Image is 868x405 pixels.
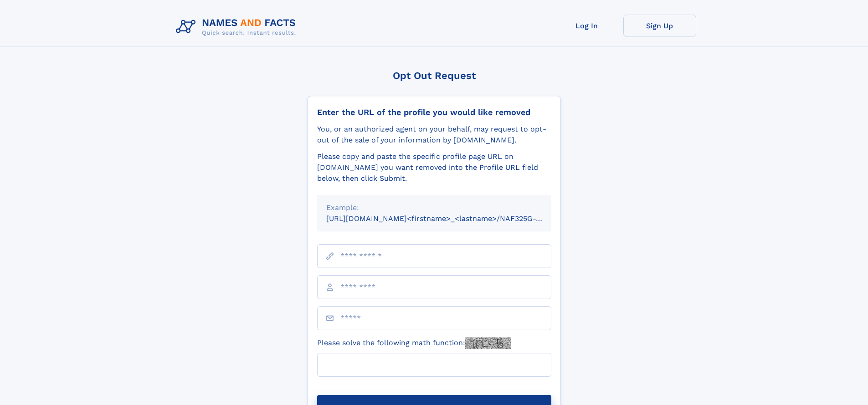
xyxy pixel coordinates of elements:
[172,15,303,39] img: Logo Names and Facts
[623,15,696,37] a: Sign Up
[317,337,511,349] label: Please solve the following math function:
[317,151,551,184] div: Please copy and paste the specific profile page URL on [DOMAIN_NAME] you want removed into the Pr...
[317,107,551,117] div: Enter the URL of the profile you would like removed
[326,202,542,213] div: Example:
[550,15,623,37] a: Log In
[326,214,569,223] small: [URL][DOMAIN_NAME]<firstname>_<lastname>/NAF325G-xxxxxxxx
[308,70,561,81] div: Opt Out Request
[317,124,551,146] div: You, or an authorized agent on your behalf, may request to opt-out of the sale of your informatio...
